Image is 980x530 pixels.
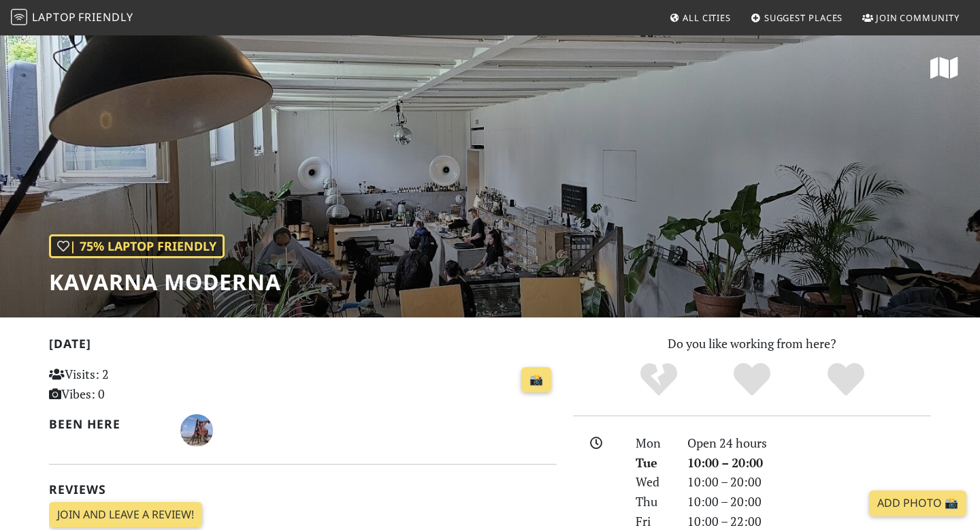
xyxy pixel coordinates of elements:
div: Yes [705,361,799,399]
a: LaptopFriendly LaptopFriendly [11,6,133,30]
div: Wed [627,472,679,492]
a: Join and leave a review! [49,502,202,528]
div: Open 24 hours [679,433,939,453]
div: No [612,361,706,399]
h1: Kavarna Moderna [49,269,281,295]
div: Tue [627,453,679,473]
a: Join Community [857,5,965,30]
img: LaptopFriendly [11,9,27,25]
span: Boštjan Trebušnik [180,421,213,437]
a: All Cities [664,5,736,30]
div: Thu [627,492,679,512]
div: 10:00 – 20:00 [679,453,939,473]
h2: [DATE] [49,337,557,356]
p: Do you like working from here? [573,334,931,354]
div: Definitely! [799,361,893,399]
span: Laptop [32,10,76,25]
div: Mon [627,433,679,453]
img: 6085-bostjan.jpg [180,414,213,447]
h2: Been here [49,417,164,431]
a: Add Photo 📸 [869,490,966,516]
span: Friendly [78,10,133,25]
div: 10:00 – 20:00 [679,472,939,492]
a: 📸 [521,367,551,393]
h2: Reviews [49,482,557,497]
span: All Cities [683,12,731,24]
a: Suggest Places [745,5,849,30]
p: Visits: 2 Vibes: 0 [49,364,208,404]
span: Join Community [876,12,960,24]
div: | 75% Laptop Friendly [49,234,225,258]
span: Suggest Places [764,12,843,24]
div: 10:00 – 20:00 [679,492,939,512]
